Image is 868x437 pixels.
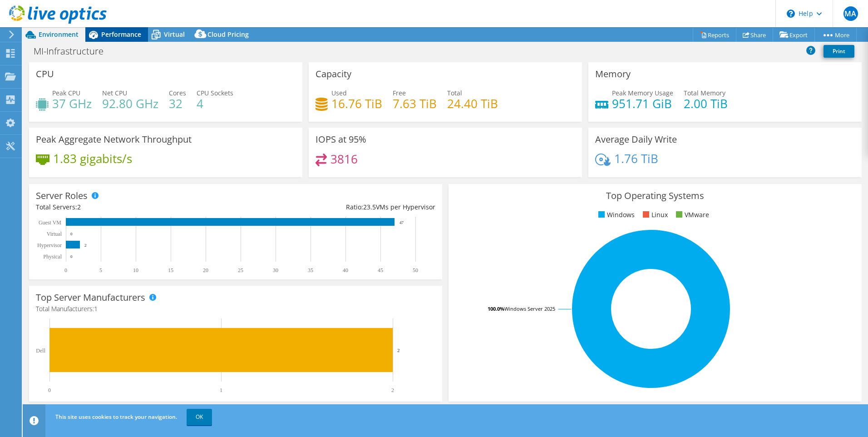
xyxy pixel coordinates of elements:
[55,413,177,421] span: This site uses cookies to track your navigation.
[169,89,186,97] span: Cores
[64,267,67,273] text: 0
[504,305,555,312] tspan: Windows Server 2025
[94,304,98,313] span: 1
[447,89,462,97] span: Total
[77,203,81,211] span: 2
[787,10,795,18] svg: \n
[595,134,677,144] h3: Average Daily Write
[824,45,854,58] a: Print
[236,202,435,212] div: Ratio: VMs per Hypervisor
[102,89,127,97] span: Net CPU
[101,30,141,39] span: Performance
[736,28,773,42] a: Share
[330,154,358,164] h4: 3816
[36,134,192,144] h3: Peak Aggregate Network Throughput
[203,267,208,273] text: 20
[220,387,222,393] text: 1
[52,99,92,109] h4: 37 GHz
[207,30,249,39] span: Cloud Pricing
[102,99,158,109] h4: 92.80 GHz
[393,89,406,97] span: Free
[413,267,418,273] text: 50
[99,267,102,273] text: 5
[614,154,658,164] h4: 1.76 TiB
[39,30,79,39] span: Environment
[316,134,366,144] h3: IOPS at 95%
[595,69,631,79] h3: Memory
[641,210,668,220] li: Linux
[378,267,383,273] text: 45
[684,99,728,109] h4: 2.00 TiB
[70,232,73,236] text: 0
[36,69,54,79] h3: CPU
[168,267,173,273] text: 15
[36,293,145,303] h3: Top Server Manufacturers
[36,202,236,212] div: Total Servers:
[843,6,858,21] span: MA
[70,254,73,259] text: 0
[447,99,498,109] h4: 24.40 TiB
[36,304,435,314] h4: Total Manufacturers:
[84,243,87,248] text: 2
[47,231,62,237] text: Virtual
[52,89,80,97] span: Peak CPU
[674,210,709,220] li: VMware
[363,203,376,211] span: 23.5
[36,348,45,354] text: Dell
[37,242,62,248] text: Hypervisor
[53,154,132,164] h4: 1.83 gigabits/s
[39,219,61,226] text: Guest VM
[596,210,635,220] li: Windows
[391,387,394,393] text: 2
[612,99,673,109] h4: 951.71 GiB
[197,89,233,97] span: CPU Sockets
[397,348,400,353] text: 2
[399,220,404,225] text: 47
[133,267,138,273] text: 10
[238,267,243,273] text: 25
[343,267,348,273] text: 40
[308,267,313,273] text: 35
[187,409,212,425] a: OK
[693,28,736,42] a: Reports
[393,99,437,109] h4: 7.63 TiB
[30,46,118,56] h1: MI-Infrastructure
[612,89,673,97] span: Peak Memory Usage
[48,387,51,393] text: 0
[43,253,62,260] text: Physical
[488,305,504,312] tspan: 100.0%
[331,99,382,109] h4: 16.76 TiB
[273,267,278,273] text: 30
[455,191,855,201] h3: Top Operating Systems
[684,89,725,97] span: Total Memory
[197,99,233,109] h4: 4
[773,28,815,42] a: Export
[36,191,88,201] h3: Server Roles
[316,69,351,79] h3: Capacity
[169,99,186,109] h4: 32
[331,89,347,97] span: Used
[814,28,857,42] a: More
[164,30,185,39] span: Virtual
